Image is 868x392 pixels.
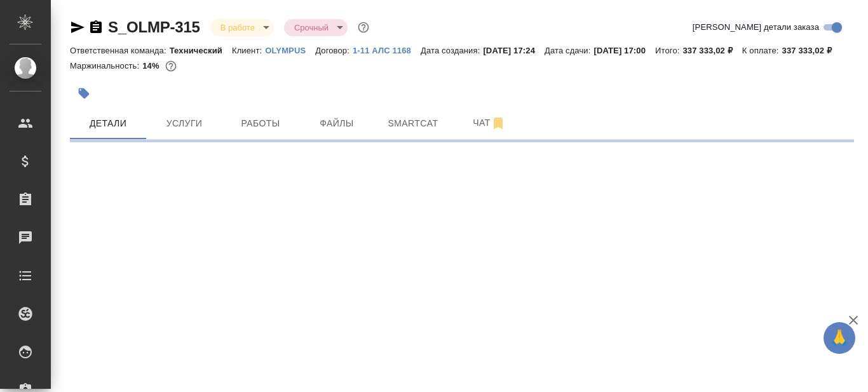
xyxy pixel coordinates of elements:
[78,116,139,132] span: Детали
[230,116,291,132] span: Работы
[210,19,274,36] div: В работе
[782,46,841,55] p: 337 333,02 ₽
[70,46,170,55] p: Ответственная команда:
[232,46,265,55] p: Клиент:
[88,20,104,35] button: Скопировать ссылку
[355,19,372,36] button: Доп статусы указывают на важность/срочность заказа
[742,46,782,55] p: К оплате:
[421,46,483,55] p: Дата создания:
[545,46,593,55] p: Дата сдачи:
[154,116,215,132] span: Услуги
[353,46,421,55] p: 1-11 АЛС 1168
[163,58,179,74] button: 240912.14 RUB;
[683,46,742,55] p: 337 333,02 ₽
[265,46,315,55] p: OLYMPUS
[265,44,315,55] a: OLYMPUS
[142,61,162,71] p: 14%
[108,18,200,36] a: S_OLMP-315
[70,79,98,107] button: Добавить тэг
[829,325,850,351] span: 🙏
[290,22,332,33] button: Срочный
[383,116,444,132] span: Smartcat
[655,46,682,55] p: Итого:
[70,20,85,35] button: Скопировать ссылку для ЯМессенджера
[824,322,855,354] button: 🙏
[593,46,655,55] p: [DATE] 17:00
[70,61,142,71] p: Маржинальность:
[353,44,421,55] a: 1-11 АЛС 1168
[170,46,232,55] p: Технический
[306,116,367,132] span: Файлы
[217,22,259,33] button: В работе
[459,115,520,131] span: Чат
[284,19,348,36] div: В работе
[483,46,545,55] p: [DATE] 17:24
[693,21,819,34] span: [PERSON_NAME] детали заказа
[491,116,506,131] svg: Отписаться
[315,46,353,55] p: Договор:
